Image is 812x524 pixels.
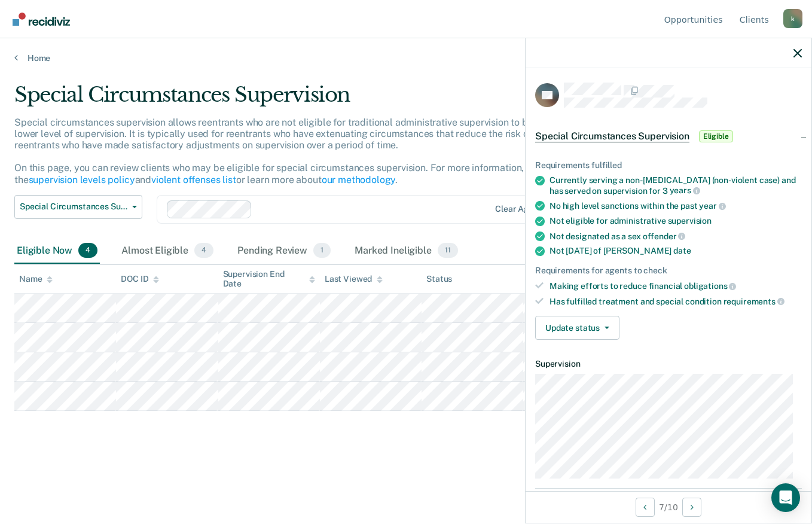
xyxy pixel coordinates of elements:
[783,9,802,28] button: Profile dropdown button
[724,297,784,306] span: requirements
[535,359,802,369] dt: Supervision
[535,160,802,170] div: Requirements fulfilled
[14,83,624,117] div: Special Circumstances Supervision
[550,296,802,307] div: Has fulfilled treatment and special condition
[668,216,712,226] span: supervision
[684,281,736,291] span: obligations
[526,117,811,156] div: Special Circumstances SupervisionEligible
[325,274,383,284] div: Last Viewed
[14,117,602,185] p: Special circumstances supervision allows reentrants who are not eligible for traditional administ...
[313,243,331,258] span: 1
[526,491,811,523] div: 7 / 10
[699,201,725,211] span: year
[550,281,802,291] div: Making efforts to reduce financial
[78,243,97,258] span: 4
[19,274,53,284] div: Name
[151,174,236,185] a: violent offenses list
[223,269,315,290] div: Supervision End Date
[771,483,800,512] div: Open Intercom Messenger
[119,238,216,264] div: Almost Eligible
[29,174,135,185] a: supervision levels policy
[121,274,159,284] div: DOC ID
[352,238,460,264] div: Marked Ineligible
[535,316,619,340] button: Update status
[670,185,700,195] span: years
[194,243,213,258] span: 4
[20,202,127,212] span: Special Circumstances Supervision
[14,238,100,264] div: Eligible Now
[783,9,802,28] div: k
[550,200,802,211] div: No high level sanctions within the past
[535,130,689,142] span: Special Circumstances Supervision
[550,175,802,196] div: Currently serving a non-[MEDICAL_DATA] (non-violent case) and has served on supervision for 3
[643,231,686,241] span: offender
[550,246,802,256] div: Not [DATE] of [PERSON_NAME]
[535,266,802,276] div: Requirements for agents to check
[438,243,458,258] span: 11
[636,498,655,517] button: Previous Opportunity
[550,231,802,242] div: Not designated as a sex
[550,216,802,226] div: Not eligible for administrative
[426,274,452,284] div: Status
[673,246,691,255] span: date
[699,130,733,142] span: Eligible
[235,238,333,264] div: Pending Review
[495,204,546,214] div: Clear agents
[14,53,798,63] a: Home
[322,174,396,185] a: our methodology
[13,13,70,26] img: Recidiviz
[682,498,701,517] button: Next Opportunity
